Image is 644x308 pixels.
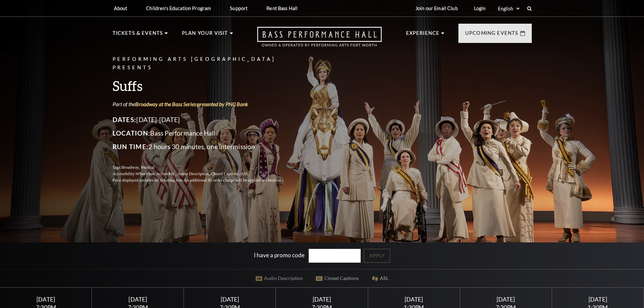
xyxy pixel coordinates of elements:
p: Price displayed includes all ticketing fees. [113,177,299,184]
p: Support [230,5,247,11]
span: Wheelchair Accessible , Audio Description, Closed Captions, ASL [136,171,248,176]
div: [DATE] [376,296,452,303]
p: Children's Education Program [146,5,211,11]
p: Plan Your Visit [182,29,228,41]
div: [DATE] [100,296,176,303]
p: Accessibility: [113,171,299,177]
div: [DATE] [468,296,544,303]
a: Broadway at the Bass Series presented by PNC Bank [135,101,248,107]
p: [DATE]-[DATE] [113,114,299,125]
div: [DATE] [192,296,268,303]
p: Experience [406,29,440,41]
p: Performing Arts [GEOGRAPHIC_DATA] Presents [113,55,299,72]
p: Rent Bass Hall [266,5,297,11]
span: An additional $5 order charge will be applied at checkout. [184,178,282,183]
h3: Suffs [113,77,299,94]
p: Upcoming Events [465,29,519,41]
div: [DATE] [8,296,84,303]
div: [DATE] [284,296,360,303]
select: Select: [497,5,521,12]
p: Part of the [113,100,299,108]
span: Dates: [113,116,137,123]
p: Tags: [113,164,299,171]
span: Run Time: [113,143,149,150]
p: 2 hours 30 minutes, one intermission [113,141,299,152]
p: About [114,5,127,11]
p: Bass Performance Hall [113,128,299,139]
div: [DATE] [560,296,636,303]
span: Broadway, Musical [121,165,154,170]
span: Location: [113,129,150,137]
p: Tickets & Events [113,29,163,41]
label: I have a promo code [254,252,305,259]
